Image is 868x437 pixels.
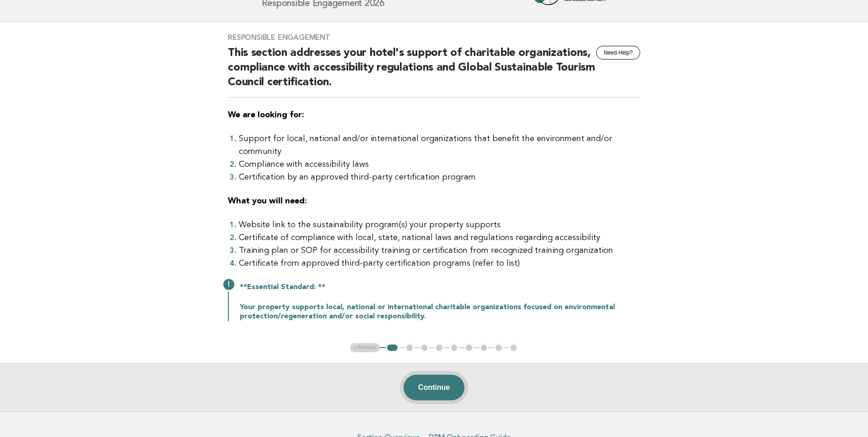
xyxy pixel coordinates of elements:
li: Website link to the sustainability program(s) your property supports [239,218,640,231]
li: Certification by an approved third-party certification program [239,171,640,184]
button: Continue [404,375,464,400]
li: Training plan or SOP for accessibility training or certification from recognized training organiz... [239,244,640,257]
li: Support for local, national and/or international organizations that benefit the environment and/o... [239,132,640,158]
li: Certificate from approved third-party certification programs (refer to list) [239,257,640,270]
strong: What you will need: [228,197,307,205]
button: Need Help? [596,46,640,60]
h3: Responsible Engagement [228,33,640,42]
p: Your property supports local, national or international charitable organizations focused on envir... [240,303,640,321]
li: Certificate of compliance with local, state, national laws and regulations regarding accessibility [239,231,640,244]
strong: We are looking for: [228,111,304,119]
h2: This section addresses your hotel's support of charitable organizations, compliance with accessib... [228,46,640,98]
li: Compliance with accessibility laws [239,158,640,171]
button: 1 [386,343,399,352]
p: **Essential Standard: ** [240,283,640,292]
